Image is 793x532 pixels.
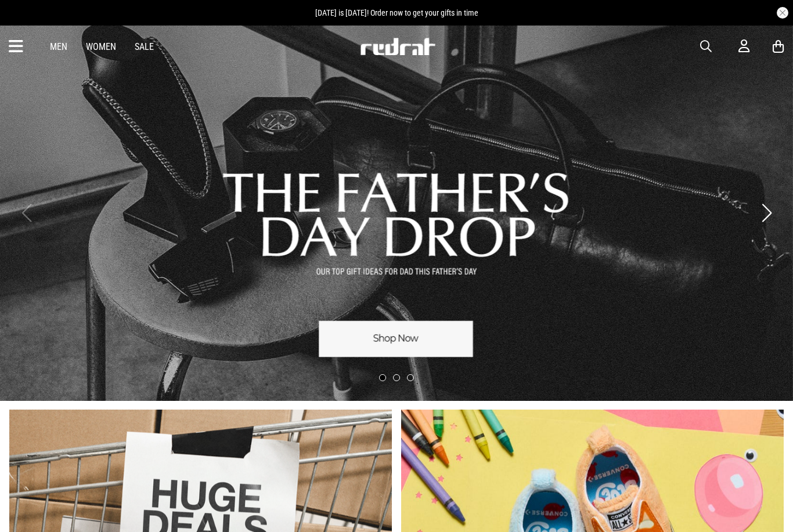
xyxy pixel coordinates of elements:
[19,200,34,226] button: Previous slide
[50,41,67,52] a: Men
[135,41,154,52] a: Sale
[359,38,436,55] img: Redrat logo
[759,200,774,226] button: Next slide
[315,8,478,17] span: [DATE] is [DATE]! Order now to get your gifts in time
[86,41,116,52] a: Women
